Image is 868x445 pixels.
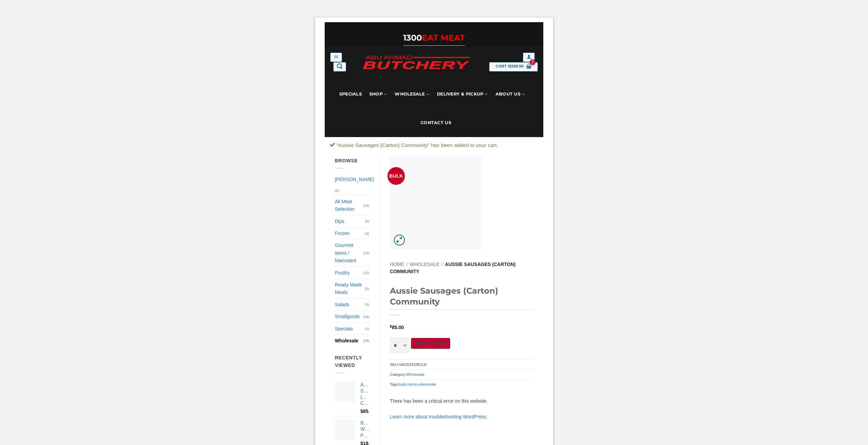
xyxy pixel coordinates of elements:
[361,420,369,439] a: Beef Wagyu Patties
[509,63,511,70] span: $
[399,382,406,386] a: bulk
[357,51,475,75] img: Abu Ahmad Butchery
[441,262,444,267] span: //
[363,201,369,210] span: (74)
[361,382,369,406] a: Aussie Sausages (Carton) Community
[406,262,408,267] span: //
[369,80,387,108] a: SHOP
[335,216,365,227] a: Dips
[361,409,375,414] bdi: 85.00
[363,248,369,258] span: (13)
[399,362,427,367] span: VADD342/BULK
[365,228,369,238] span: (9)
[390,285,533,309] h1: Aussie Sausages (Carton) Community
[335,267,363,279] a: Poultry
[390,324,392,329] span: $
[395,80,429,108] a: Wholesale
[407,382,418,386] a: carton
[335,174,374,185] a: [PERSON_NAME]
[496,63,524,70] span: Cart /
[335,186,339,195] span: (2)
[335,355,362,368] span: Recently Viewed
[339,80,362,108] a: Specials
[403,33,422,43] span: 1300
[365,324,369,333] span: (1)
[390,414,488,419] a: Learn more about troubleshooting WordPress.
[422,33,465,43] span: EAT MEAT
[365,284,369,294] span: (2)
[325,141,544,150] div: “Aussie Sausages (Carton) Community” has been added to your cart.
[363,312,369,322] span: (18)
[509,64,524,68] bdi: 208.00
[335,311,363,322] a: Smallgoods
[361,382,385,406] span: Aussie Sausages (Carton) Community
[365,216,369,226] span: (5)
[335,323,365,335] a: Specials
[365,299,369,309] span: (2)
[403,33,465,43] a: 1300EAT MEAT
[361,409,363,414] span: $
[390,369,533,379] span: Category:
[394,235,405,246] a: Zoom
[361,420,375,438] span: Beef Wagyu Patties
[335,196,363,215] a: All Meat Selection
[421,108,451,137] a: Contact Us
[437,80,488,108] a: Delivery & Pickup
[390,157,482,249] img: Aussie Sausages (Carton) Community
[496,80,525,108] a: About Us
[410,262,439,267] a: Wholesale
[390,262,404,267] a: Home
[489,62,538,72] a: View cart
[333,62,346,72] a: Search
[411,338,451,349] button: Add to cart
[335,239,363,266] a: Gourmet Items / Marinated
[419,382,436,386] a: wholesale
[330,53,342,62] a: Menu
[523,53,535,62] a: My account
[363,336,369,345] span: (29)
[390,398,533,405] p: There has been a critical error on this website.
[335,227,365,239] a: Frozen
[390,262,516,274] span: Aussie Sausages (Carton) Community
[335,158,358,163] span: Browse
[335,279,365,298] a: Ready Made Meals
[390,379,533,389] span: Tags: , ,
[335,299,365,310] a: Salads
[390,359,533,369] span: SKU:
[390,325,404,330] bdi: 85.00
[335,335,363,346] a: Wholesale
[363,268,369,278] span: (12)
[407,372,425,376] a: Wholesale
